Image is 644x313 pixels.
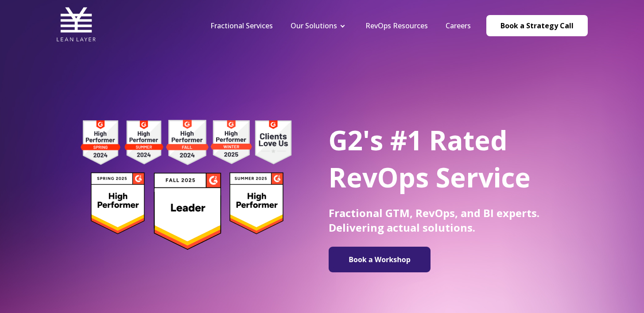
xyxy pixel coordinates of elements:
[202,21,480,31] div: Navigation Menu
[329,122,531,195] span: G2's #1 Rated RevOps Service
[291,21,337,31] a: Our Solutions
[65,117,306,252] img: g2 badges
[446,21,471,31] a: Careers
[329,206,539,235] span: Fractional GTM, RevOps, and BI experts. Delivering actual solutions.
[486,15,588,36] a: Book a Strategy Call
[56,4,96,44] img: Lean Layer Logo
[333,250,426,269] img: Book a Workshop
[210,21,273,31] a: Fractional Services
[365,21,428,31] a: RevOps Resources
